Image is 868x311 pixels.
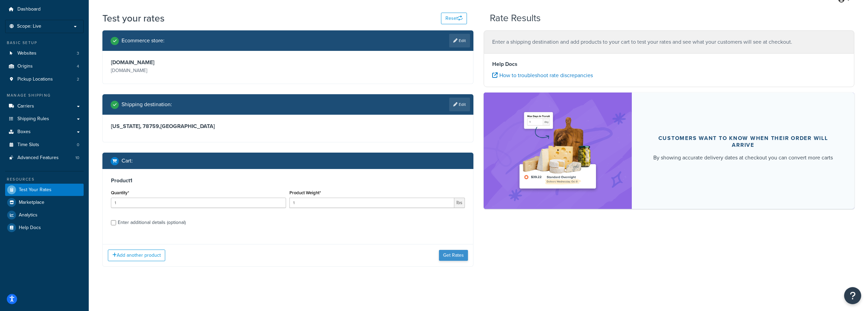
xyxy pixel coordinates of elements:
h3: Product 1 [111,177,465,184]
span: Help Docs [19,225,41,231]
h2: Rate Results [490,13,541,24]
input: Enter additional details (optional) [111,220,116,225]
a: Dashboard [5,3,84,16]
label: Quantity* [111,190,129,195]
a: Marketplace [5,196,84,209]
label: Product Weight* [289,190,321,195]
button: Add another product [108,250,165,261]
span: Origins [17,63,33,69]
p: Enter a shipping destination and add products to your cart to test your rates and see what your c... [492,37,846,47]
li: Pickup Locations [5,73,84,86]
h2: Shipping destination : [122,101,172,108]
span: 2 [77,76,79,82]
img: feature-image-ddt-36eae7f7280da8017bfb280eaccd9c446f90b1fe08728e4019434db127062ab4.png [515,103,600,199]
span: Boxes [17,129,31,135]
span: Pickup Locations [17,76,53,82]
span: Analytics [19,212,38,218]
span: Marketplace [19,200,44,206]
span: 10 [75,155,79,161]
a: Origins4 [5,60,84,73]
h2: Cart : [122,158,133,164]
span: 3 [77,51,79,56]
div: By showing accurate delivery dates at checkout you can convert more carts [653,154,833,162]
a: Help Docs [5,222,84,234]
h4: Help Docs [492,60,846,68]
div: Resources [5,176,84,182]
h2: Ecommerce store : [122,38,165,44]
li: Advanced Features [5,152,84,164]
a: How to troubleshoot rate discrepancies [492,71,593,79]
a: Analytics [5,209,84,221]
a: Pickup Locations2 [5,73,84,86]
span: Time Slots [17,142,39,148]
a: Shipping Rules [5,113,84,125]
div: Basic Setup [5,40,84,46]
span: Test Your Rates [19,187,52,193]
input: 0.00 [289,198,454,208]
button: Reset [441,13,467,24]
span: Shipping Rules [17,116,49,122]
a: Edit [449,34,470,47]
li: Websites [5,47,84,60]
li: Origins [5,60,84,73]
span: lbs [454,198,465,208]
span: Dashboard [17,6,41,12]
h1: Test your rates [102,12,165,25]
div: Manage Shipping [5,93,84,98]
span: 0 [77,142,79,148]
a: Carriers [5,100,84,113]
button: Get Rates [439,250,468,261]
a: Boxes [5,126,84,138]
li: Time Slots [5,139,84,151]
span: 4 [77,63,79,69]
a: Websites3 [5,47,84,60]
span: Advanced Features [17,155,59,161]
span: Scope: Live [17,24,41,29]
a: Advanced Features10 [5,152,84,164]
div: Enter additional details (optional) [118,218,186,227]
a: Test Your Rates [5,184,84,196]
button: Open Resource Center [844,287,861,304]
span: Carriers [17,103,34,109]
p: [DOMAIN_NAME] [111,66,286,75]
h3: [US_STATE], 78759 , [GEOGRAPHIC_DATA] [111,123,465,130]
input: 0 [111,198,286,208]
span: Websites [17,51,37,56]
div: Customers want to know when their order will arrive [648,135,838,149]
h3: [DOMAIN_NAME] [111,59,286,66]
a: Edit [449,98,470,111]
a: Time Slots0 [5,139,84,151]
